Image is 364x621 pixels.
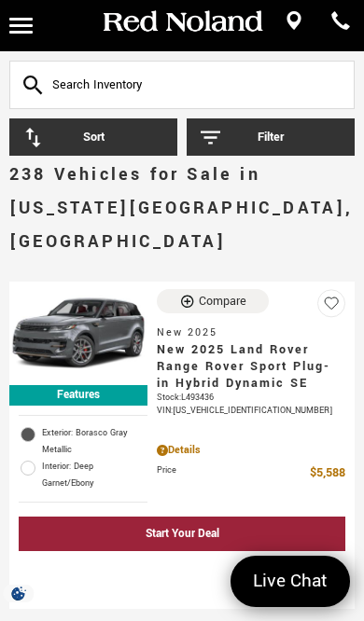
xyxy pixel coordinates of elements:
[9,162,354,254] span: 238 Vehicles for Sale in [US_STATE][GEOGRAPHIC_DATA], [GEOGRAPHIC_DATA]
[101,13,264,30] a: Red Noland Auto Group
[157,324,345,392] a: New 2025New 2025 Land Rover Range Rover Sport Plug-in Hybrid Dynamic SE
[9,282,147,385] img: 2025 Land Rover Range Rover Sport Plug-in Hybrid Dynamic SE
[157,463,345,483] a: Price $5,588
[9,118,177,156] button: Sort
[317,289,345,324] button: Save Vehicle
[42,459,147,492] span: Interior: Deep Garnet/Ebony
[199,293,246,310] div: Compare
[157,442,345,459] div: Pricing Details - New 2025 Land Rover Range Rover Sport Plug-in Hybrid Dynamic SE With Navigation...
[157,324,331,341] span: New 2025
[19,556,345,600] div: undefined - New 2025 Land Rover Range Rover Sport Plug-in Hybrid Dynamic SE With Navigation & 4WD
[231,556,350,607] a: Live Chat
[157,392,345,405] div: Stock : L493436
[9,385,147,406] div: Features
[9,61,355,109] input: Search Inventory
[244,569,337,594] span: Live Chat
[157,463,310,483] span: Price
[101,9,264,34] img: Red Noland Auto Group
[42,425,147,459] span: Exterior: Borasco Gray Metallic
[19,517,345,551] div: Start Your Deal
[146,526,219,542] div: Start Your Deal
[157,405,345,418] div: VIN: [US_VEHICLE_IDENTIFICATION_NUMBER]
[187,118,355,156] button: Filter
[310,463,345,483] span: $5,588
[157,289,269,313] button: Compare Vehicle
[157,341,331,392] span: New 2025 Land Rover Range Rover Sport Plug-in Hybrid Dynamic SE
